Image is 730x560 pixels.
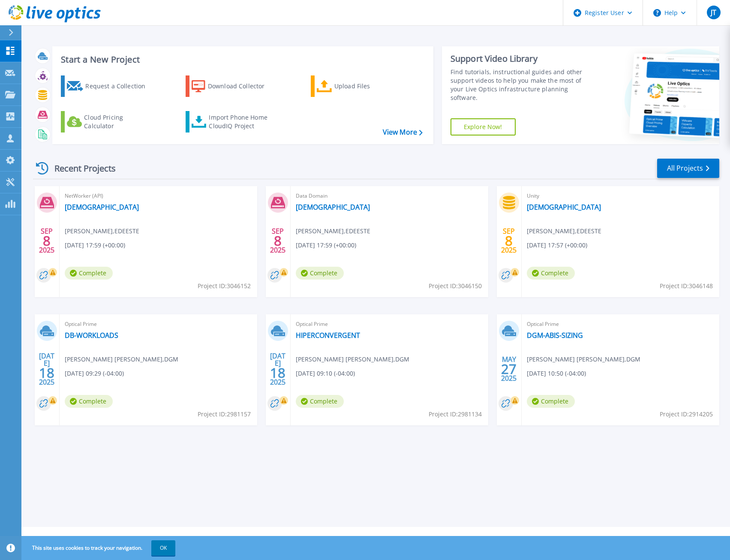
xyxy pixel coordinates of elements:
span: 27 [501,365,517,373]
span: Unity [527,191,714,201]
h3: Start a New Project [61,55,422,64]
span: Complete [527,267,575,280]
a: DGM-ABIS-SIZING [527,331,583,340]
span: Project ID: 3046150 [429,281,482,291]
span: 8 [274,237,282,244]
a: Upload Files [311,75,406,97]
span: Project ID: 3046148 [660,281,713,291]
span: Project ID: 2914205 [660,409,713,419]
span: Optical Prime [527,319,714,329]
span: Data Domain [296,191,483,201]
div: [DATE] 2025 [39,353,55,385]
a: [DEMOGRAPHIC_DATA] [65,203,139,211]
span: [PERSON_NAME] , EDEESTE [296,226,370,236]
a: Download Collector [186,75,281,97]
span: 18 [270,369,285,376]
div: [DATE] 2025 [270,353,286,385]
a: [DEMOGRAPHIC_DATA] [296,203,370,211]
span: Optical Prime [296,319,483,329]
a: All Projects [657,159,719,178]
a: HIPERCONVERGENT [296,331,360,340]
span: [PERSON_NAME] [PERSON_NAME] , DGM [527,355,640,364]
span: [DATE] 09:29 (-04:00) [65,369,124,378]
div: Support Video Library [451,53,591,64]
span: Complete [527,395,575,408]
span: [PERSON_NAME] [PERSON_NAME] , DGM [65,355,178,364]
span: Complete [65,267,113,280]
span: [PERSON_NAME] [PERSON_NAME] , DGM [296,355,409,364]
div: MAY 2025 [501,353,517,385]
span: [DATE] 17:59 (+00:00) [65,241,125,250]
div: SEP 2025 [270,225,286,256]
a: [DEMOGRAPHIC_DATA] [527,203,601,211]
span: 8 [505,237,513,244]
div: Upload Files [334,78,403,95]
span: [DATE] 17:59 (+00:00) [296,241,356,250]
span: Project ID: 3046152 [198,281,251,291]
span: JT [711,9,716,16]
div: Recent Projects [33,158,127,179]
span: [DATE] 09:10 (-04:00) [296,369,355,378]
span: [PERSON_NAME] , EDEESTE [527,226,601,236]
button: OK [151,540,175,556]
span: This site uses cookies to track your navigation. [24,540,175,556]
a: Request a Collection [61,75,156,97]
div: SEP 2025 [39,225,55,256]
span: 18 [39,369,54,376]
div: Import Phone Home CloudIQ Project [209,113,276,130]
div: Find tutorials, instructional guides and other support videos to help you make the most of your L... [451,68,591,102]
a: DB-WORKLOADS [65,331,118,340]
div: Request a Collection [85,78,154,95]
span: Complete [65,395,113,408]
div: Cloud Pricing Calculator [84,113,153,130]
span: [PERSON_NAME] , EDEESTE [65,226,139,236]
span: Complete [296,267,344,280]
div: Download Collector [208,78,276,95]
a: Explore Now! [451,118,516,135]
span: Project ID: 2981134 [429,409,482,419]
span: Project ID: 2981157 [198,409,251,419]
span: Optical Prime [65,319,252,329]
span: [DATE] 10:50 (-04:00) [527,369,586,378]
a: Cloud Pricing Calculator [61,111,156,132]
span: NetWorker (API) [65,191,252,201]
div: SEP 2025 [501,225,517,256]
span: 8 [43,237,51,244]
a: View More [383,128,423,136]
span: [DATE] 17:57 (+00:00) [527,241,587,250]
span: Complete [296,395,344,408]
